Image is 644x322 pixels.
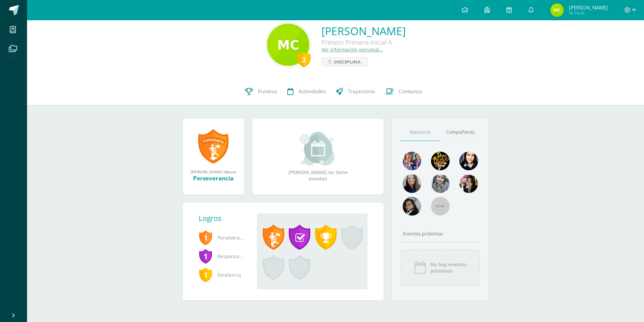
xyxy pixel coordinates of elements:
[199,248,212,264] span: 1
[431,197,450,216] img: 55x55
[348,88,375,95] span: Trayectoria
[321,46,383,53] a: Ver información personal...
[321,57,368,66] a: Disciplina
[189,174,237,182] div: Perseverancia
[240,78,282,105] a: Punteos
[282,78,331,105] a: Actividades
[334,58,361,66] span: Disciplina
[189,169,237,174] div: [PERSON_NAME] obtuvo
[267,24,309,66] img: 3c18c276d280b33ece6336731551a020.png
[199,247,246,266] span: Responsabilidad
[569,10,608,16] span: Mi Perfil
[284,132,352,182] div: [PERSON_NAME] no tiene eventos
[440,124,480,141] a: Compañeros
[380,78,427,105] a: Contactos
[400,230,480,237] div: Eventos próximos
[199,267,212,282] span: 1
[403,152,421,170] img: 88256b496371d55dc06d1c3f8a5004f4.png
[403,174,421,193] img: d23294d3298e81897bc1db09934f24d0.png
[199,214,252,223] div: Logros
[199,266,246,284] span: Excelencia
[569,4,608,11] span: [PERSON_NAME]
[430,261,467,274] span: No hay eventos próximos
[321,38,406,46] div: Primero Primaria Inicial A
[459,152,478,170] img: a9e99ac3eaf35f1938eeb75861af2d20.png
[431,174,450,193] img: 45bd7986b8947ad7e5894cbc9b781108.png
[331,78,380,105] a: Trayectoria
[199,228,246,247] span: Perseverancia
[321,24,406,38] a: [PERSON_NAME]
[400,124,440,141] a: Maestros
[258,88,277,95] span: Punteos
[550,3,564,17] img: cc8623acd3032f6c49e2e6b2d430f85e.png
[431,152,450,170] img: 29fc2a48271e3f3676cb2cb292ff2552.png
[413,261,427,274] img: event_icon.png
[297,52,311,67] div: 3
[299,88,326,95] span: Actividades
[459,174,478,193] img: ddcb7e3f3dd5693f9a3e043a79a89297.png
[403,197,421,216] img: 6377130e5e35d8d0020f001f75faf696.png
[199,230,212,245] span: 1
[300,132,336,166] img: event_small.png
[399,88,422,95] span: Contactos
